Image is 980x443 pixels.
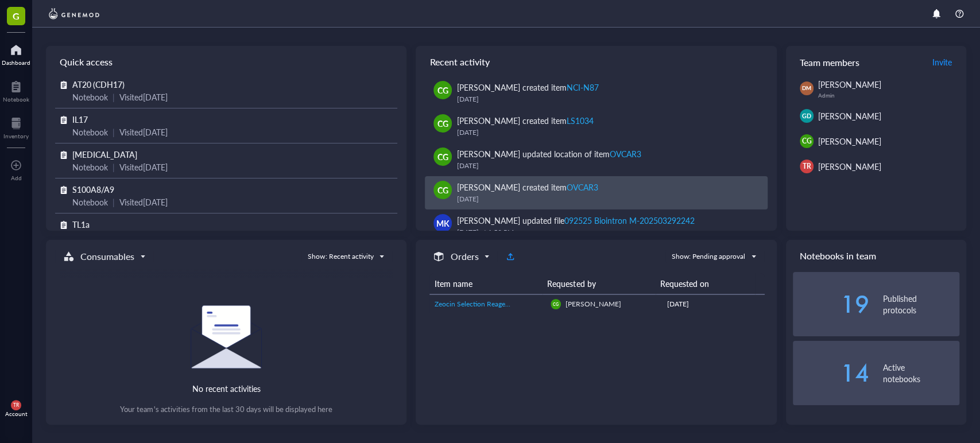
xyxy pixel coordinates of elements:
div: | [113,126,115,138]
a: Notebook [3,77,29,103]
h5: Orders [450,250,478,263]
span: TR [13,402,19,408]
div: LS1034 [567,115,594,126]
div: | [113,91,115,103]
span: CG [437,117,448,130]
button: Invite [932,53,952,71]
div: OVCAR3 [567,181,598,193]
div: Visited [DATE] [119,196,168,208]
span: [PERSON_NAME] [818,110,881,122]
div: Notebooks in team [786,240,966,272]
a: MK[PERSON_NAME] updated file092525 Biointron M-202503292242[DATE] at 1:52 PM [425,209,767,243]
div: Visited [DATE] [119,91,168,103]
div: Dashboard [2,59,30,66]
div: [DATE] [667,299,760,309]
a: Dashboard [2,41,30,66]
span: Invite [932,56,952,68]
span: [PERSON_NAME] [818,161,881,172]
div: Show: Pending approval [672,251,745,262]
a: CG[PERSON_NAME] created itemNCI-N87[DATE] [425,76,767,110]
div: [PERSON_NAME] created item [456,181,598,193]
a: Inventory [3,114,29,139]
div: | [113,196,115,208]
div: 19 [793,295,869,313]
th: Item name [429,273,543,294]
span: [MEDICAL_DATA] [72,149,137,160]
a: CG[PERSON_NAME] created itemOVCAR3[DATE] [425,176,767,209]
span: CG [437,84,448,96]
div: Add [11,174,22,181]
div: OVCAR3 [610,148,641,160]
span: CG [437,150,448,163]
div: [DATE] [456,94,758,105]
div: [PERSON_NAME] created item [456,114,593,127]
div: Show: Recent activity [308,251,373,262]
a: Zeocin Selection Reagent [434,299,541,309]
h5: Consumables [80,250,134,263]
span: GD [802,111,811,121]
div: Active notebooks [883,362,959,384]
span: [PERSON_NAME] [818,79,881,90]
span: TR [802,161,811,172]
div: Account [5,410,28,417]
th: Requested on [656,273,755,294]
div: Quick access [46,46,406,78]
span: CG [553,302,559,307]
span: S100A8/A9 [72,184,114,195]
img: genemod-logo [46,7,102,21]
div: [DATE] [456,127,758,138]
div: Published protocols [883,293,959,316]
div: 14 [793,364,869,382]
div: Visited [DATE] [119,126,168,138]
div: [PERSON_NAME] created item [456,81,598,94]
div: [PERSON_NAME] updated location of item [456,147,641,160]
th: Requested by [543,273,656,294]
span: TL1a [72,219,90,230]
span: IL17 [72,114,88,125]
div: No recent activities [192,382,261,395]
div: [DATE] [456,193,758,205]
div: Notebook [3,96,29,103]
span: G [13,9,20,23]
span: [PERSON_NAME] [565,299,621,309]
div: Inventory [3,133,29,139]
span: CG [801,136,811,146]
div: Recent activity [416,46,776,78]
a: CG[PERSON_NAME] created itemLS1034[DATE] [425,110,767,143]
div: NCI-N87 [567,81,599,93]
div: Notebook [72,126,108,138]
div: Notebook [72,196,108,208]
div: Notebook [72,91,108,103]
span: CG [437,184,448,196]
span: DM [802,84,811,92]
div: [DATE] [456,160,758,172]
span: [PERSON_NAME] [818,135,881,147]
img: Empty state [191,305,262,368]
div: Notebook [72,161,108,173]
div: Visited [DATE] [119,161,168,173]
span: Zeocin Selection Reagent [434,299,511,309]
div: Team members [786,46,966,78]
a: CG[PERSON_NAME] updated location of itemOVCAR3[DATE] [425,143,767,176]
div: | [113,161,115,173]
div: Admin [818,92,959,99]
span: AT20 (CDH17) [72,79,125,90]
